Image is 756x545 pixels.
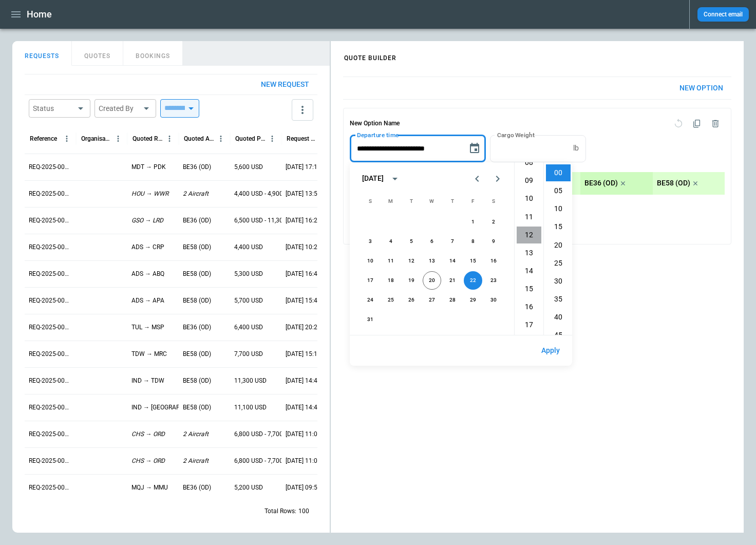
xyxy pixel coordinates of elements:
p: BE36 (OD) [183,483,211,492]
p: BE36 (OD) [183,216,211,225]
span: Tuesday [402,191,421,212]
li: 8 hours [517,154,541,171]
button: 2 [484,213,503,231]
p: REQ-2025-000245 [29,377,72,385]
button: 23 [484,271,503,290]
p: [DATE] 15:42 [286,296,321,305]
p: [DATE] 15:13 [286,350,321,359]
div: Quoted Price [235,135,266,142]
p: REQ-2025-000246 [29,350,72,359]
p: 7,700 USD [234,350,263,359]
p: IND → TDW [131,377,164,385]
span: Sunday [361,191,380,212]
button: REQUESTS [12,41,72,66]
p: REQ-2025-000250 [29,243,72,252]
button: New request [253,74,317,95]
p: 5,300 USD [234,270,263,278]
div: Organisation [81,135,111,142]
p: [DATE] 11:00 [286,457,321,465]
label: Departure time [357,130,399,139]
button: 24 [361,291,380,309]
button: 28 [443,291,462,309]
button: Previous month [467,168,487,189]
p: Total Rows: [264,507,296,516]
p: 5,700 USD [234,296,263,305]
p: REQ-2025-000247 [29,323,72,332]
button: 4 [382,232,400,251]
p: REQ-2025-000252 [29,190,72,198]
button: 12 [402,252,421,270]
p: 5,600 USD [234,163,263,172]
div: Reference [30,135,57,142]
p: BE36 (OD) [584,179,618,187]
li: 30 minutes [546,273,571,290]
p: REQ-2025-000249 [29,270,72,278]
button: Organisation column menu [111,132,125,145]
button: QUOTES [72,41,123,66]
button: 22 [464,271,482,290]
p: REQ-2025-000242 [29,457,72,465]
p: 6,800 USD - 7,700 USD [234,430,296,439]
button: more [292,99,313,121]
li: 16 hours [517,298,541,315]
div: Request Created At (UTC-05:00) [287,135,317,142]
button: BOOKINGS [123,41,183,66]
div: Created By [99,103,140,114]
p: [DATE] 14:45 [286,377,321,385]
span: Thursday [443,191,462,212]
p: ADS → ABQ [131,270,164,278]
p: REQ-2025-000244 [29,403,72,412]
p: 4,400 USD - 4,900 USD [234,190,296,198]
ul: Select hours [515,162,543,335]
p: REQ-2025-000243 [29,430,72,439]
button: 3 [361,232,380,251]
h1: Home [27,8,52,21]
li: 35 minutes [546,291,571,308]
button: 9 [484,232,503,251]
p: BE58 (OD) [183,243,211,252]
button: 19 [402,271,421,290]
button: Quoted Route column menu [163,132,176,145]
p: TDW → MRC [131,350,167,359]
button: 27 [423,291,441,309]
p: 4,400 USD [234,243,263,252]
button: 14 [443,252,462,270]
span: Monday [382,191,400,212]
p: [DATE] 16:22 [286,216,321,225]
p: BE58 (OD) [657,179,690,187]
li: 11 hours [517,209,541,225]
p: MQJ → MMU [131,483,168,492]
label: Cargo Weight [497,130,535,139]
p: [DATE] 17:16 [286,163,321,172]
p: 100 [298,507,309,516]
li: 0 minutes [546,164,571,181]
div: Status [33,103,74,114]
button: 30 [484,291,503,309]
button: 15 [464,252,482,270]
p: 11,100 USD [234,403,267,412]
li: 14 hours [517,262,541,279]
button: calendar view is open, switch to year view [387,171,403,187]
button: Reference column menu [60,132,73,145]
p: HOU → WWR [131,190,168,198]
button: 26 [402,291,421,309]
p: BE58 (OD) [183,296,211,305]
button: 16 [484,252,503,270]
button: 21 [443,271,462,290]
button: 31 [361,310,380,329]
button: 11 [382,252,400,270]
li: 13 hours [517,245,541,261]
p: BE36 (OD) [183,323,211,332]
p: REQ-2025-000248 [29,296,72,305]
p: IND → [GEOGRAPHIC_DATA] [131,403,210,412]
h6: New Option Name [350,115,400,133]
p: BE58 (OD) [183,350,211,359]
p: BE36 (OD) [183,163,211,172]
li: 15 minutes [546,218,571,235]
h4: QUOTE BUILDER [332,44,409,67]
div: Quoted Aircraft [184,135,214,142]
p: 2 Aircraft [183,190,209,198]
p: [DATE] 10:22 [286,243,321,252]
span: Duplicate quote option [688,115,706,133]
p: CHS → ORD [131,457,165,465]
